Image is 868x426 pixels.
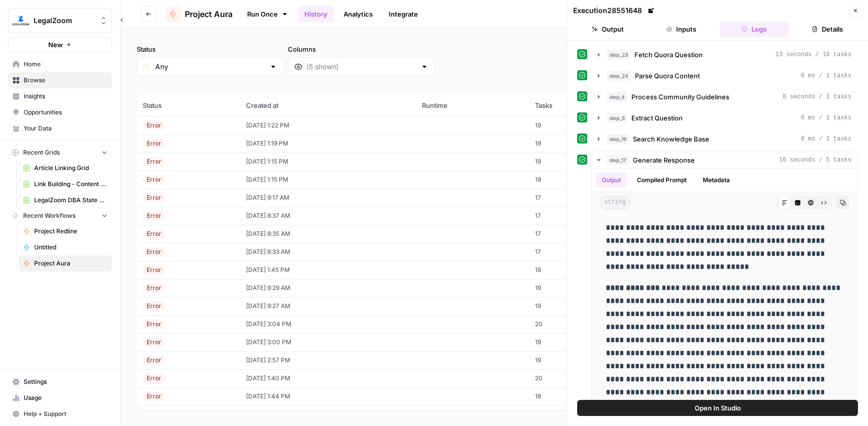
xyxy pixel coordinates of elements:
a: Your Data [8,120,112,136]
span: Untitled [34,243,107,252]
span: LegalZoom DBA State Articles [34,196,107,205]
a: Article Linking Grid [19,160,112,176]
td: [DATE] 1:45 PM [240,261,416,279]
button: 0 ms / 1 tasks [592,110,857,126]
span: step_17 [607,155,629,165]
span: Help + Support [24,409,107,418]
button: Help + Support [8,406,112,422]
span: Opportunities [24,108,107,117]
span: step_23 [607,50,630,60]
th: Created at [240,94,416,116]
button: Inputs [646,21,716,37]
span: 13 seconds / 10 tasks [776,50,851,59]
a: Browse [8,72,112,88]
td: 17 [529,243,618,261]
div: Error [143,157,165,166]
td: [DATE] 1:44 PM [240,387,416,405]
button: Details [793,21,862,37]
a: Insights [8,88,112,104]
div: Error [143,392,165,401]
label: Columns [288,44,435,54]
td: 19 [529,351,618,369]
a: Opportunities [8,104,112,120]
td: [DATE] 1:22 PM [240,116,416,134]
td: 20 [529,369,618,387]
button: Logs [720,21,789,37]
td: 18 [529,261,618,279]
td: [DATE] 1:19 PM [240,134,416,153]
td: 19 [529,134,618,153]
button: Workspace: LegalZoom [8,8,112,33]
div: Error [143,211,165,220]
a: Settings [8,374,112,390]
button: Output [596,173,627,188]
td: 20 [529,315,618,333]
td: 19 [529,333,618,351]
button: New [8,37,112,52]
td: [DATE] 3:00 PM [240,333,416,351]
a: History [298,6,334,22]
a: Usage [8,390,112,406]
td: 17 [529,189,618,207]
span: step_16 [607,134,629,144]
div: Error [143,283,165,293]
td: [DATE] 1:40 PM [240,405,416,423]
span: 16 seconds / 5 tasks [779,156,851,165]
button: 16 seconds / 5 tasks [592,152,857,168]
span: Usage [24,393,107,402]
div: Error [143,175,165,184]
a: Untitled [19,239,112,255]
button: 13 seconds / 10 tasks [592,47,857,63]
div: Error [143,302,165,311]
td: 19 [529,297,618,315]
div: Error [143,320,165,329]
td: [DATE] 9:29 AM [240,279,416,297]
span: step_24 [607,71,631,81]
a: LegalZoom DBA State Articles [19,192,112,208]
a: Home [8,56,112,72]
span: step_4 [607,92,627,102]
td: 17 [529,207,618,225]
span: Parse Quora Content [635,71,700,81]
span: 6 seconds / 1 tasks [783,92,851,101]
label: Status [137,44,284,54]
span: Process Community Guidelines [631,92,729,102]
button: 0 ms / 1 tasks [592,131,857,147]
span: Project Aura [185,8,233,20]
span: Your Data [24,124,107,133]
div: Error [143,356,165,365]
td: [DATE] 9:27 AM [240,297,416,315]
button: Compiled Prompt [631,173,693,188]
a: Integrate [383,6,424,22]
a: Link Building - Content Briefs [19,176,112,192]
div: Error [143,247,165,256]
div: 16 seconds / 5 tasks [592,169,857,419]
span: Open In Studio [695,403,741,413]
span: 0 ms / 1 tasks [801,113,851,122]
span: 0 ms / 1 tasks [801,71,851,80]
button: Output [573,21,642,37]
img: LegalZoom Logo [12,12,30,30]
div: Error [143,121,165,130]
td: [DATE] 8:35 AM [240,225,416,243]
span: Project Aura [34,259,107,268]
span: Fetch Quora Question [634,50,703,60]
div: Error [143,193,165,202]
span: Link Building - Content Briefs [34,180,107,189]
span: 0 ms / 1 tasks [801,134,851,144]
a: Project Aura [19,255,112,271]
button: Open In Studio [577,400,858,416]
td: [DATE] 1:40 PM [240,369,416,387]
span: Extract Question [631,113,683,123]
a: Project Aura [165,6,233,22]
td: 19 [529,405,618,423]
td: [DATE] 8:37 AM [240,207,416,225]
span: Home [24,60,107,69]
td: 18 [529,387,618,405]
div: Error [143,229,165,238]
th: Status [137,94,240,116]
span: Article Linking Grid [34,164,107,173]
span: Generate Response [633,155,695,165]
a: Run Once [241,6,294,23]
th: Runtime [416,94,528,116]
